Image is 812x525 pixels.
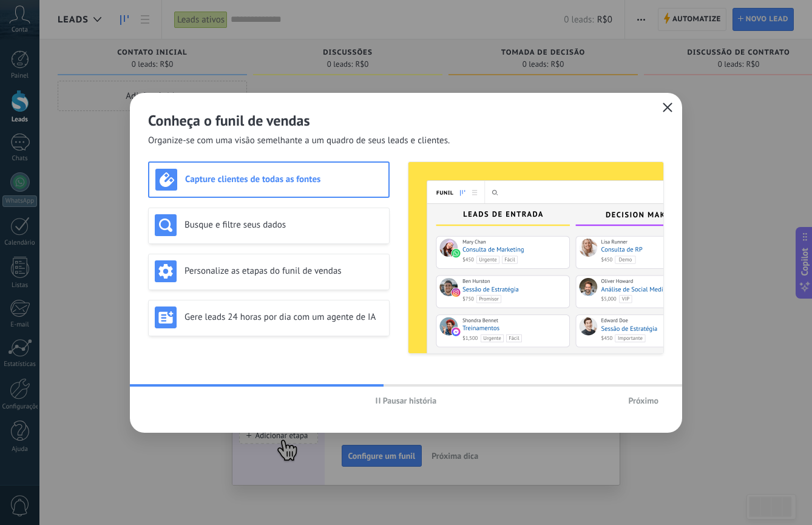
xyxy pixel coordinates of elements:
[370,391,442,410] button: Pausar história
[383,396,437,405] span: Pausar história
[148,111,664,130] h2: Conheça o funil de vendas
[623,391,664,410] button: Próximo
[184,265,383,277] h3: Personalize as etapas do funil de vendas
[184,219,383,231] h3: Busque e filtre seus dados
[185,174,382,185] h3: Capture clientes de todas as fontes
[184,311,383,323] h3: Gere leads 24 horas por dia com um agente de IA
[628,396,658,405] span: Próximo
[148,135,450,147] span: Organize-se com uma visão semelhante a um quadro de seus leads e clientes.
